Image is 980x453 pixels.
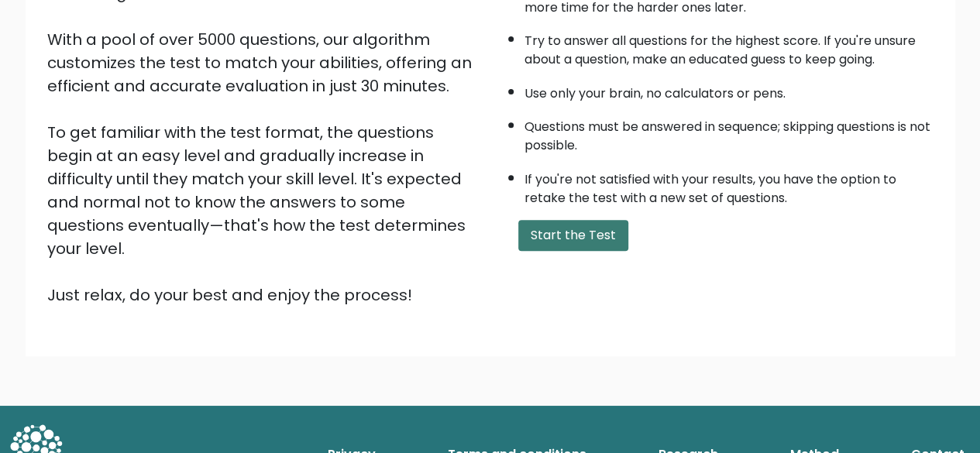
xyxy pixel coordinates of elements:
[524,77,934,103] li: Use only your brain, no calculators or pens.
[518,220,628,251] button: Start the Test
[524,24,934,69] li: Try to answer all questions for the highest score. If you're unsure about a question, make an edu...
[524,163,934,208] li: If you're not satisfied with your results, you have the option to retake the test with a new set ...
[524,110,934,155] li: Questions must be answered in sequence; skipping questions is not possible.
